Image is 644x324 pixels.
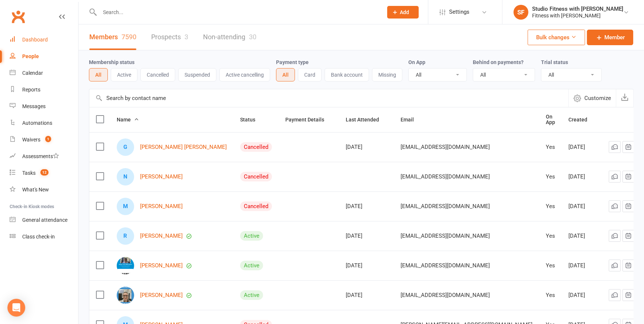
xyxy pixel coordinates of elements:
[22,170,36,176] div: Tasks
[10,131,78,148] a: Waivers 1
[140,263,183,269] a: [PERSON_NAME]
[401,170,490,184] span: [EMAIL_ADDRESS][DOMAIN_NAME]
[568,263,595,269] div: [DATE]
[401,199,490,213] span: [EMAIL_ADDRESS][DOMAIN_NAME]
[401,258,490,273] span: [EMAIL_ADDRESS][DOMAIN_NAME]
[532,6,623,12] div: Studio Fitness with [PERSON_NAME]
[372,68,402,81] button: Missing
[140,203,183,210] a: [PERSON_NAME]
[10,148,78,165] a: Assessments
[22,234,55,240] div: Class check-in
[401,288,490,302] span: [EMAIL_ADDRESS][DOMAIN_NAME]
[568,117,595,123] span: Created
[203,24,256,50] a: Non-attending30
[541,59,568,65] label: Trial status
[10,48,78,65] a: People
[298,68,322,81] button: Card
[249,33,256,41] div: 30
[22,153,59,159] div: Assessments
[285,115,332,124] button: Payment Details
[240,142,272,152] div: Cancelled
[514,5,528,20] div: SF
[9,7,27,26] a: Clubworx
[604,33,625,42] span: Member
[240,115,263,124] button: Status
[151,24,188,50] a: Prospects3
[111,68,137,81] button: Active
[346,117,387,123] span: Last Attended
[140,68,175,81] button: Cancelled
[10,181,78,198] a: What's New
[22,70,43,76] div: Calendar
[10,115,78,131] a: Automations
[546,174,555,180] div: Yes
[22,120,52,126] div: Automations
[140,292,183,298] a: [PERSON_NAME]
[449,4,469,20] span: Settings
[401,140,490,154] span: [EMAIL_ADDRESS][DOMAIN_NAME]
[89,59,135,65] label: Membership status
[117,198,134,215] div: M
[117,115,139,124] button: Name
[240,261,263,270] div: Active
[10,81,78,98] a: Reports
[584,94,611,103] span: Customize
[346,203,387,210] div: [DATE]
[240,201,272,211] div: Cancelled
[401,117,422,123] span: Email
[40,169,49,176] span: 12
[546,233,555,239] div: Yes
[140,174,183,180] a: [PERSON_NAME]
[22,53,39,59] div: People
[325,68,369,81] button: Bank account
[546,292,555,298] div: Yes
[22,137,40,143] div: Waivers
[285,117,332,123] span: Payment Details
[240,231,263,241] div: Active
[45,136,51,142] span: 1
[568,89,616,107] button: Customize
[89,24,136,50] a: Members7590
[276,68,295,81] button: All
[568,292,595,298] div: [DATE]
[240,290,263,300] div: Active
[185,33,188,41] div: 3
[568,144,595,150] div: [DATE]
[346,144,387,150] div: [DATE]
[539,107,562,132] th: On App
[22,187,49,193] div: What's New
[117,168,134,186] div: N
[219,68,270,81] button: Active cancelling
[10,65,78,81] a: Calendar
[240,172,272,181] div: Cancelled
[587,30,633,45] a: Member
[117,138,134,156] div: G
[22,87,40,93] div: Reports
[276,59,309,65] label: Payment type
[401,229,490,243] span: [EMAIL_ADDRESS][DOMAIN_NAME]
[387,6,419,19] button: Add
[528,30,585,45] button: Bulk changes
[117,117,139,123] span: Name
[10,31,78,48] a: Dashboard
[346,292,387,298] div: [DATE]
[117,227,134,245] div: R
[546,263,555,269] div: Yes
[568,203,595,210] div: [DATE]
[89,89,568,107] input: Search by contact name
[532,12,623,19] div: Fitness with [PERSON_NAME]
[178,68,216,81] button: Suspended
[140,144,227,150] a: [PERSON_NAME] [PERSON_NAME]
[346,263,387,269] div: [DATE]
[22,217,67,223] div: General attendance
[568,115,595,124] button: Created
[546,203,555,210] div: Yes
[89,68,108,81] button: All
[140,233,183,239] a: [PERSON_NAME]
[400,9,409,15] span: Add
[122,33,136,41] div: 7590
[408,59,425,65] label: On App
[7,299,25,317] div: Open Intercom Messenger
[10,228,78,245] a: Class kiosk mode
[346,233,387,239] div: [DATE]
